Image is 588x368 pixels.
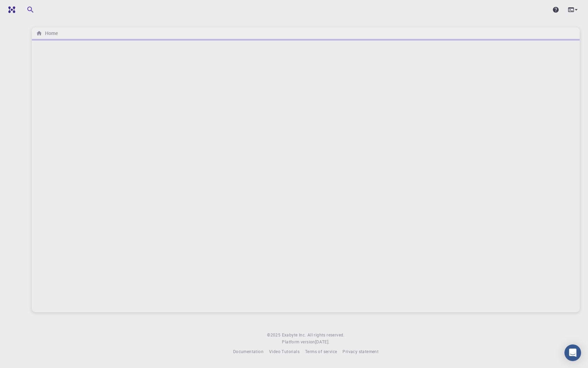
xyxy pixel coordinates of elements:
span: Platform version [282,339,315,345]
a: [DATE]. [315,339,330,345]
span: [DATE] . [315,339,330,344]
a: Documentation [233,348,264,355]
span: © 2025 [267,332,282,339]
div: Open Intercom Messenger [564,344,581,361]
a: Exabyte Inc. [282,332,306,339]
img: logo [6,6,15,13]
span: Documentation [233,349,264,354]
h6: Home [42,29,58,37]
span: Terms of service [305,349,337,354]
span: All rights reserved. [308,332,345,339]
span: Privacy statement [342,349,378,354]
span: Exabyte Inc. [282,332,306,338]
a: Video Tutorials [269,348,300,355]
nav: breadcrumb [35,29,59,37]
a: Privacy statement [342,348,378,355]
span: Video Tutorials [269,349,300,354]
a: Terms of service [305,348,337,355]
